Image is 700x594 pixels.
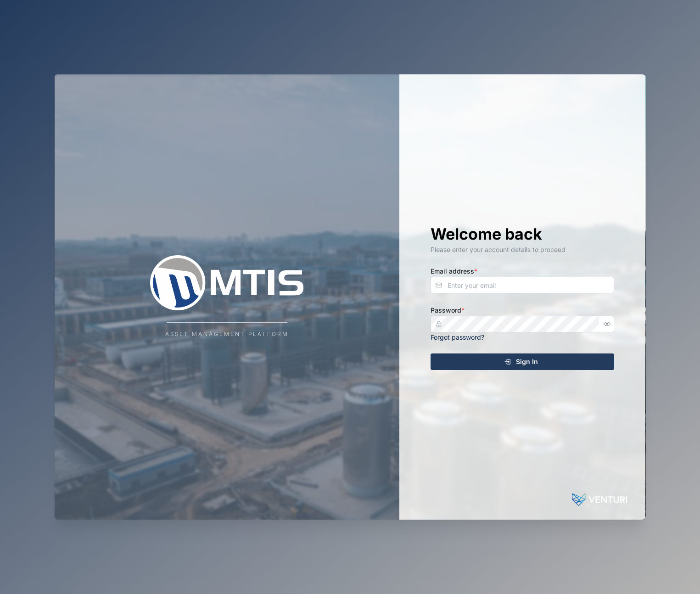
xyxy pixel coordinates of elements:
div: Please enter your account details to proceed [431,245,614,255]
span: Sign In [516,354,538,370]
img: Company Logo [135,255,319,310]
label: Email address [431,266,477,276]
h1: Welcome back [431,224,614,244]
div: Asset Management Platform [165,330,289,339]
input: Enter your email [431,277,614,293]
button: Sign In [431,353,614,370]
a: Forgot password? [431,333,484,341]
label: Password [431,305,465,315]
img: Powered by: Venturi [572,490,627,509]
